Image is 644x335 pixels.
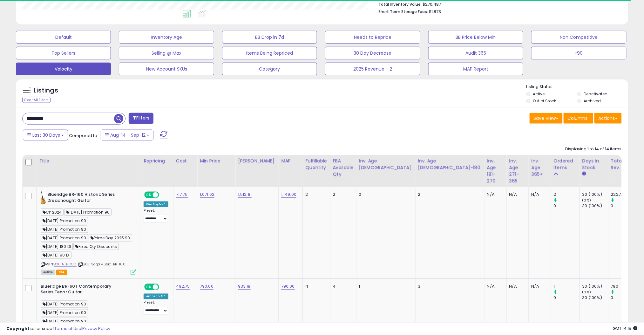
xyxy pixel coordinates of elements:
[222,47,317,59] button: Items Being Repriced
[16,63,111,75] button: Velocity
[418,158,482,171] div: Inv. Age [DEMOGRAPHIC_DATA]-180
[110,132,146,138] span: Aug-14 - Sep-12
[89,234,132,242] span: Prime Day 2025 90
[144,294,168,299] div: Amazon AI *
[176,191,188,198] a: 717.75
[564,113,593,124] button: Columns
[69,133,98,139] span: Compared to:
[281,191,296,198] a: 1,149.00
[582,284,608,290] div: 30 (100%)
[532,158,548,178] div: Inv. Age 365+
[611,192,637,197] div: 2227.25
[554,295,580,301] div: 0
[582,290,591,295] small: (0%)
[359,284,410,290] div: 1
[487,192,502,197] div: N/A
[238,191,252,198] a: 1,512.81
[222,31,317,44] button: BB Drop in 7d
[594,113,622,124] button: Actions
[73,243,119,250] span: Fixed Qty Discounts
[509,284,524,290] div: N/A
[584,98,601,104] label: Archived
[41,301,88,308] span: [DATE] Promotion 90
[532,192,546,197] div: N/A
[582,158,606,171] div: Days In Stock
[238,284,251,290] a: 933.18
[158,192,168,198] span: OFF
[176,158,194,164] div: Cost
[41,226,88,233] span: [DATE] Promotion 90
[144,202,168,207] div: Win BuyBox *
[144,301,168,315] div: Preset:
[78,262,125,267] span: | SKU: SagaMusic-BR-160
[23,130,68,140] button: Last 30 Days
[611,203,637,209] div: 0
[54,325,81,332] a: Terms of Use
[32,132,60,138] span: Last 30 Days
[554,284,580,290] div: 1
[613,325,638,332] span: 2025-10-13 14:15 GMT
[333,284,351,290] div: 4
[41,243,73,250] span: [DATE] 180 DI
[176,284,190,290] a: 492.75
[119,47,214,59] button: Selling @ Max
[428,47,523,59] button: Audit 365
[333,192,351,197] div: 2
[526,84,628,90] p: Listing States:
[582,192,608,197] div: 30 (100%)
[41,209,64,216] span: CP 2024
[6,325,30,332] strong: Copyright
[428,31,523,44] button: BB Price Below Min
[41,251,71,259] span: [DATE] 90 DI
[144,158,171,164] div: Repricing
[41,309,88,317] span: [DATE] Promotion 90
[200,191,214,198] a: 1,071.62
[582,198,591,203] small: (0%)
[54,262,77,267] a: B001NLHOCC
[305,192,325,197] div: 2
[82,325,110,332] a: Privacy Policy
[158,284,168,290] span: OFF
[222,63,317,75] button: Category
[509,192,524,197] div: N/A
[359,158,413,171] div: Inv. Age [DEMOGRAPHIC_DATA]
[16,31,111,44] button: Default
[428,63,523,75] button: MAP Report
[41,270,55,275] span: All listings currently available for purchase on Amazon
[56,270,67,275] span: FBA
[281,284,295,290] a: 790.00
[6,326,110,332] div: seller snap | |
[582,203,608,209] div: 30 (100%)
[359,192,410,197] div: 0
[200,158,233,164] div: Min Price
[41,217,88,224] span: [DATE] Promotion 90
[487,158,504,184] div: Inv. Age 181-270
[418,192,479,197] div: 2
[533,91,545,97] label: Active
[611,295,637,301] div: 0
[41,192,46,204] img: 41tTsPf2jUL._SL40_.jpg
[531,31,626,44] button: Non Competitive
[566,146,622,152] div: Displaying 1 to 14 of 14 items
[281,158,300,164] div: MAP
[39,158,138,164] div: Title
[41,234,88,242] span: [DATE] Promotion 90
[305,284,325,290] div: 4
[238,158,276,164] div: [PERSON_NAME]
[333,158,354,178] div: FBA Available Qty
[119,63,214,75] button: New Account SKUs
[22,97,51,103] div: Clear All Filters
[101,130,153,140] button: Aug-14 - Sep-12
[145,192,153,198] span: ON
[144,209,168,223] div: Preset:
[325,31,420,44] button: Needs to Reprice
[487,284,502,290] div: N/A
[568,115,588,121] span: Columns
[325,63,420,75] button: 2025 Revenue - 2
[34,86,58,95] h5: Listings
[145,284,153,290] span: ON
[41,284,118,297] b: Blueridge BR-60T Contemporary Series Tenor Guitar
[582,295,608,301] div: 30 (100%)
[530,113,563,124] button: Save View
[305,158,327,171] div: Fulfillable Quantity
